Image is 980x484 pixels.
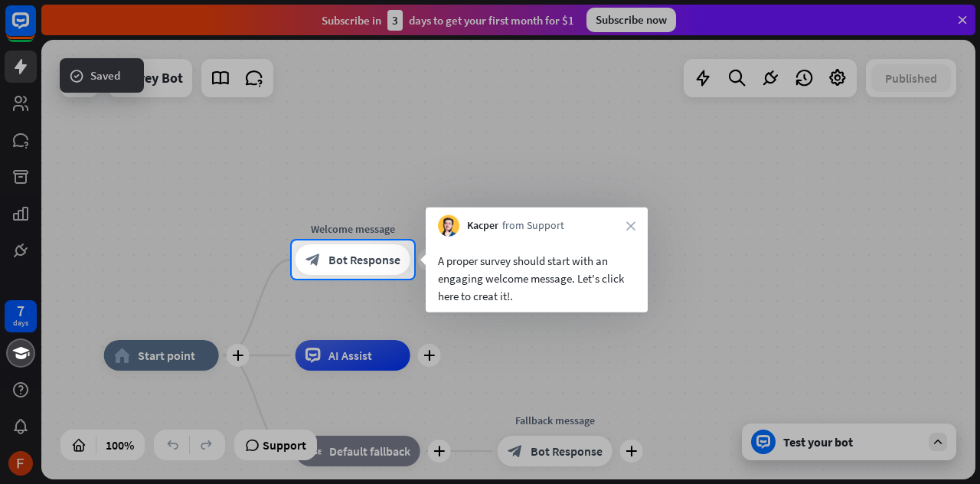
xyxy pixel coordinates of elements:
i: close [626,221,635,231]
span: Bot Response [328,252,400,267]
span: from Support [502,218,564,234]
i: block_bot_response [305,252,321,267]
span: Kacper [467,218,498,234]
div: A proper survey should start with an engaging welcome message. Let's click here to creat it!. [438,252,635,305]
button: Open LiveChat chat widget [12,6,58,52]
